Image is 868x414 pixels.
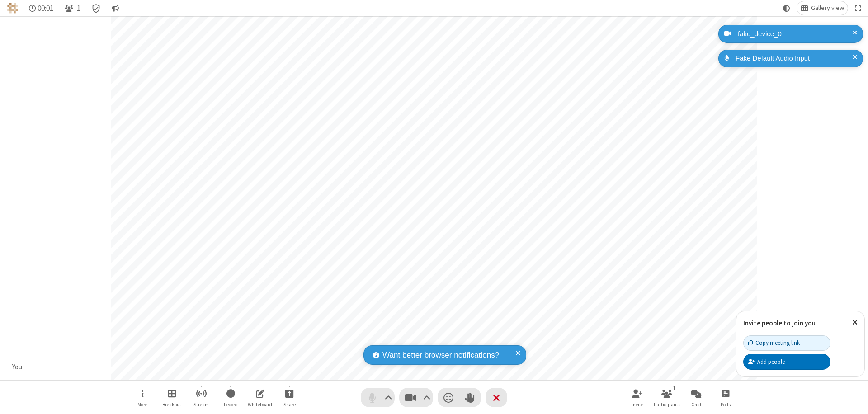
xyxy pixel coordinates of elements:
[276,385,303,410] button: Start sharing
[382,388,395,407] button: Audio settings
[224,402,238,407] span: Record
[743,335,830,351] button: Copy meeting link
[653,385,680,410] button: Open participant list
[158,385,185,410] button: Manage Breakout Rooms
[654,402,680,407] span: Participants
[248,402,272,407] span: Whiteboard
[624,385,651,410] button: Invite participants (⌘+Shift+I)
[421,388,433,407] button: Video setting
[129,385,156,410] button: Open menu
[851,1,865,15] button: Fullscreen
[7,3,18,14] img: QA Selenium DO NOT DELETE OR CHANGE
[459,388,481,407] button: Raise hand
[632,402,643,407] span: Invite
[797,1,848,15] button: Change layout
[88,1,105,15] div: Meeting details Encryption enabled
[845,311,864,334] button: Close popover
[683,385,710,410] button: Open chat
[691,402,702,407] span: Chat
[779,1,794,15] button: Using system theme
[137,402,147,407] span: More
[188,385,215,410] button: Start streaming
[361,388,395,407] button: Mute (⌘+Shift+A)
[283,402,296,407] span: Share
[217,385,244,410] button: Start recording
[162,402,181,407] span: Breakout
[670,384,678,392] div: 1
[438,388,459,407] button: Send a reaction
[25,1,57,15] div: Timer
[9,362,26,372] div: You
[382,349,499,361] span: Want better browser notifications?
[811,5,844,12] span: Gallery view
[486,388,507,407] button: End or leave meeting
[712,385,739,410] button: Open poll
[735,29,856,39] div: fake_device_0
[721,402,731,407] span: Polls
[399,388,433,407] button: Stop video (⌘+Shift+V)
[61,1,84,15] button: Open participant list
[38,4,53,13] span: 00:01
[108,1,123,15] button: Conversation
[77,4,80,13] span: 1
[743,354,830,369] button: Add people
[246,385,274,410] button: Open shared whiteboard
[743,319,816,327] label: Invite people to join you
[193,402,209,407] span: Stream
[748,339,800,347] div: Copy meeting link
[732,53,856,64] div: Fake Default Audio Input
